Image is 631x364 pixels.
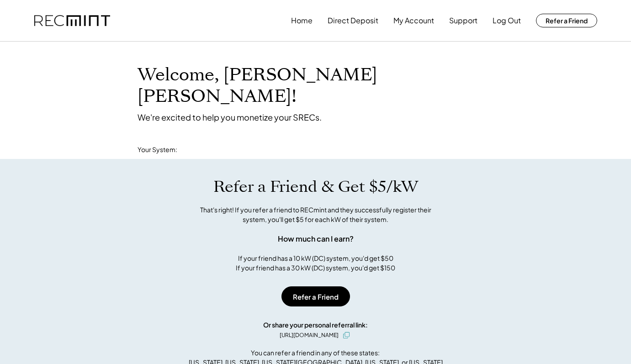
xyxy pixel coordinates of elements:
[281,286,350,306] button: Refer a Friend
[263,320,368,330] div: Or share your personal referral link:
[138,64,494,107] h1: Welcome, [PERSON_NAME] [PERSON_NAME]!
[190,205,441,224] div: That's right! If you refer a friend to RECmint and they successfully register their system, you'l...
[34,15,110,26] img: recmint-logotype%403x.png
[291,11,313,30] button: Home
[236,253,395,273] div: If your friend has a 10 kW (DC) system, you'd get $50 If your friend has a 30 kW (DC) system, you...
[328,11,378,30] button: Direct Deposit
[278,233,354,244] div: How much can I earn?
[280,331,339,339] div: [URL][DOMAIN_NAME]
[341,330,352,341] button: click to copy
[493,11,521,30] button: Log Out
[213,177,418,196] h1: Refer a Friend & Get $5/kW
[536,14,597,27] button: Refer a Friend
[449,11,477,30] button: Support
[138,145,177,154] div: Your System:
[393,11,434,30] button: My Account
[138,112,322,122] div: We're excited to help you monetize your SRECs.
